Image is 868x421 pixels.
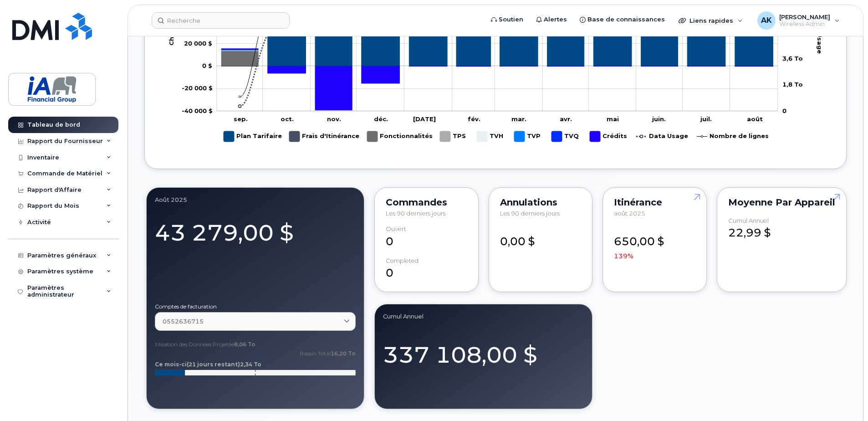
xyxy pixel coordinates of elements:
[383,313,584,320] div: Cumul Annuel
[672,11,749,30] div: Liens rapides
[544,15,567,24] span: Alertes
[386,199,467,206] div: Commandes
[234,115,248,123] tspan: sep.
[782,107,786,114] tspan: 0
[440,128,468,145] g: TPS
[511,115,526,123] tspan: mar.
[700,115,712,123] tspan: juil.
[224,128,769,145] g: Légende
[782,55,803,62] tspan: 3,6 To
[500,199,582,206] div: Annulations
[751,11,846,30] div: Ahmed Ksontini
[155,196,356,203] div: août 2025
[155,304,356,309] label: Comptes de facturation
[614,199,695,206] div: Itinérance
[327,115,341,123] tspan: nov.
[614,210,645,217] span: août 2025
[782,81,803,88] tspan: 1,8 To
[383,331,584,371] div: 337 108,00 $
[184,40,212,47] g: 0 $
[728,217,769,224] div: Cumul Annuel
[636,128,688,145] g: Data Usage
[300,350,356,357] text: Bassin Total
[485,10,530,29] a: Soutien
[779,21,830,28] span: Wireless Admin
[728,199,835,206] div: Moyenne par Appareil
[697,128,769,145] g: Nombre de lignes
[184,40,212,47] tspan: 20 000 $
[530,10,573,29] a: Alertes
[240,361,261,368] tspan: 2,34 To
[182,107,213,114] g: 0 $
[331,350,356,357] tspan: 16,20 To
[182,107,213,114] tspan: -40 000 $
[386,257,467,281] div: 0
[468,115,480,123] tspan: fév.
[477,128,505,145] g: TVH
[747,115,763,123] tspan: août
[689,17,733,24] span: Liens rapides
[779,13,830,21] span: [PERSON_NAME]
[386,226,467,249] div: 0
[386,257,419,264] div: completed
[168,18,175,46] tspan: Charges
[607,115,619,123] tspan: mai
[500,210,560,217] span: Les 90 derniers jours
[386,226,406,232] div: Ouvert
[614,226,695,261] div: 650,00 $
[281,115,294,123] tspan: oct.
[163,317,204,326] span: 0552636715
[155,215,356,249] div: 43 279,00 $
[202,62,212,69] tspan: 0 $
[499,15,523,24] span: Soutien
[590,128,627,145] g: Crédits
[728,217,835,241] div: 22,99 $
[367,128,433,145] g: Fonctionnalités
[187,361,240,368] tspan: (21 jours restant)
[614,252,633,261] span: 139%
[761,15,772,26] span: AK
[413,115,436,123] tspan: [DATE]
[374,115,388,123] tspan: déc.
[155,361,187,368] tspan: Ce mois-ci
[182,84,213,92] g: 0 $
[573,10,671,29] a: Base de connaissances
[224,128,282,145] g: Plan Tarifaire
[500,226,582,249] div: 0,00 $
[652,115,666,123] tspan: juin.
[514,128,542,145] g: TVP
[234,341,255,348] tspan: 8,06 To
[155,312,356,331] a: 0552636715
[152,12,290,29] input: Recherche
[560,115,572,123] tspan: avr.
[386,210,445,217] span: Les 90 derniers jours
[151,341,255,348] text: Utilisation des Données Projetée
[587,15,665,24] span: Base de connaissances
[551,128,581,145] g: TVQ
[289,128,359,145] g: Frais d'Itinérance
[182,84,213,92] tspan: -20 000 $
